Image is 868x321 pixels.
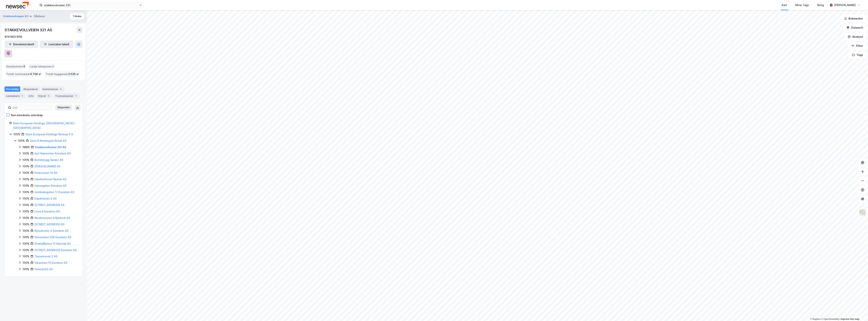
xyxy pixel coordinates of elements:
[23,164,29,169] div: 100%
[23,235,29,240] div: 100%
[30,72,41,76] span: 5 728 ㎡
[41,86,64,92] div: Eiendommer
[44,71,80,77] div: Totalt byggareal :
[23,145,30,150] div: 100%
[35,146,66,149] a: Stakkevollveien 321 AS
[841,15,866,22] button: Bokmerker
[5,93,26,99] div: Leietakere
[13,122,75,129] a: Slate European Holdings [GEOGRAPHIC_DATA] I [GEOGRAPHIC_DATA]
[23,248,29,252] div: 100%
[849,303,868,321] div: Kontrollprogram for chat
[34,261,67,264] a: Vikaveien 10 Eiendom AS
[34,216,70,219] a: Nordmoveien 9 Bjerkvik AS
[34,171,57,174] a: Fenesveien 10 AS
[34,268,53,271] a: Vermelid E AS
[40,41,73,48] button: Leietakertabell
[34,190,74,194] a: Jernbanegaten 17 Eiendom AS
[34,255,57,258] a: Tessemsvei 2 AS
[59,87,63,91] div: 5
[23,254,29,259] div: 100%
[34,229,69,232] a: Nyrudveien 4 Eiendom AS
[834,3,856,7] div: [PERSON_NAME]
[821,318,840,320] a: OpenStreetMap
[34,178,66,181] a: Handelshuset Rjukan AS
[23,183,29,188] div: 100%
[5,27,53,33] div: STAKKEVOLLVEIEN 321 AS
[23,158,29,162] div: 100%
[34,197,57,200] a: Kapellveien 2 AS
[5,41,38,48] button: Eiendomstabell
[23,216,29,220] div: 100%
[845,33,866,41] button: Analyse
[47,94,51,98] div: 2
[23,229,29,233] div: 100%
[34,158,63,161] a: Butikkbygg Sørøst AS
[74,94,78,98] div: 1
[34,152,71,155] a: Auli Nærsenter Eiendom AS
[11,105,53,110] input: Søk
[796,3,809,7] div: Mine Tags
[68,72,79,76] span: 2 025 ㎡
[23,196,29,201] div: 100%
[20,94,24,98] div: 1
[23,209,29,214] div: 100%
[30,139,66,142] a: Sere III Norwegian Retail AS
[817,3,824,7] div: Bolig
[3,14,29,18] button: Stakkevollvegen 321
[11,113,43,117] div: Kun eiendoms-eierskap
[54,93,79,99] div: Transaksjoner
[5,71,43,77] div: Totalt tomteareal :
[849,51,866,59] button: Tags
[22,86,40,92] div: Aksjonærer
[34,223,64,226] a: [STREET_ADDRESS] AS
[782,3,787,7] div: Kart
[34,184,67,187] a: Havnegaten Eiendom AS
[25,133,73,136] a: Slate European Holdings Norway II A
[43,2,139,8] input: Søk på adresse, matrikkel, gårdeiere, leietakere eller personer
[841,318,859,320] a: Improve this map
[70,13,84,19] button: Tilbake
[34,242,71,245] a: Strandåkeren 15 Harstad AS
[23,241,29,246] div: 100%
[34,165,60,168] a: [PERSON_NAME] AS
[810,318,821,320] a: Mapbox
[34,236,71,239] a: Stensviken 256 Eiendom AS
[23,203,29,207] div: 100%
[28,63,55,70] div: Leide lokasjoner :
[27,93,35,99] div: Info
[23,261,29,265] div: 100%
[55,105,72,111] button: Ekspander
[849,303,868,321] iframe: Chat Widget
[5,63,27,70] div: Eiendommer :
[23,267,29,272] div: 100%
[13,132,20,137] div: 100%
[23,177,29,182] div: 100%
[859,209,866,216] img: Z
[34,203,64,207] a: [STREET_ADDRESS] AS
[23,171,29,175] div: 100%
[843,24,866,31] button: Datasett
[34,210,60,213] a: Leira 6 Eiendom AS
[34,14,45,19] div: Gårdeier
[5,86,20,92] div: Portefølje
[23,151,29,156] div: 100%
[18,139,25,143] div: 100%
[23,190,29,194] div: 100%
[34,248,76,252] a: [STREET_ADDRESS] Eiendom AS
[23,64,25,69] span: 5
[23,222,29,227] div: 100%
[52,64,54,69] span: 2
[37,93,52,99] div: Styret
[5,34,22,39] div: 914 983 606
[6,2,29,8] img: newsec-logo.f6e21ccffca1b3a03d2d.png
[848,42,866,50] button: Filter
